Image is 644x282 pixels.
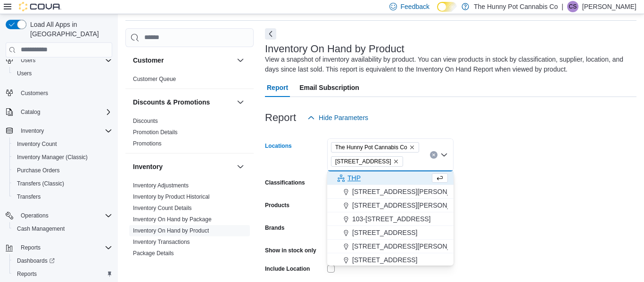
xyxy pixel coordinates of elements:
span: Package Details [133,250,174,257]
button: Close list of options [440,151,448,159]
a: Purchase Orders [13,165,64,176]
a: Customer Queue [133,76,176,82]
button: Hide Parameters [304,108,372,127]
div: Cameron Sweet [567,1,578,12]
span: Report [267,78,288,97]
span: Customers [17,87,112,98]
button: Inventory Manager (Classic) [9,151,116,164]
button: Customer [133,56,233,65]
span: Inventory Count [17,140,57,148]
span: Promotion Details [133,129,178,136]
div: Discounts & Promotions [125,115,254,153]
input: Dark Mode [437,2,457,12]
button: Inventory [17,125,48,137]
span: THP [347,173,361,183]
span: Catalog [17,106,112,118]
button: Transfers (Classic) [9,177,116,190]
span: Transfers [17,193,41,201]
span: Inventory Count [13,138,112,150]
a: Inventory Transactions [133,239,190,245]
a: Promotion Details [133,129,178,136]
button: Reports [9,267,116,281]
span: Hide Parameters [319,113,368,122]
span: Transfers (Classic) [17,180,64,187]
img: Cova [19,2,61,11]
a: Inventory Count Details [133,205,192,211]
span: Users [13,68,112,79]
button: Users [9,67,116,80]
span: Reports [21,244,41,251]
span: [STREET_ADDRESS][PERSON_NAME] [352,242,472,251]
a: Transfers [13,191,44,202]
span: Transfers (Classic) [13,178,112,189]
p: The Hunny Pot Cannabis Co [474,1,558,12]
button: Clear input [430,151,438,159]
span: Reports [17,242,112,253]
span: Inventory Adjustments [133,182,189,189]
a: Inventory by Product Historical [133,193,210,200]
span: Inventory by Product Historical [133,193,210,201]
span: Users [21,56,35,64]
span: CS [569,1,577,12]
span: [STREET_ADDRESS][PERSON_NAME] [352,187,472,196]
span: The Hunny Pot Cannabis Co [335,143,407,152]
button: Discounts & Promotions [133,97,233,107]
button: Inventory [235,161,246,172]
span: Inventory Count Details [133,204,192,212]
button: Remove 7481 Oakwood Drive from selection in this group [393,159,399,164]
a: Cash Management [13,223,68,234]
a: Package Details [133,250,174,257]
span: Transfers [13,191,112,202]
span: [STREET_ADDRESS][PERSON_NAME] [352,201,472,210]
span: Operations [21,212,49,219]
span: Cash Management [13,223,112,234]
span: 7481 Oakwood Drive [331,156,403,167]
a: Transfers (Classic) [13,178,68,189]
button: Purchase Orders [9,164,116,177]
a: Users [13,68,35,79]
button: Operations [2,209,116,222]
button: Catalog [17,106,44,118]
a: Customers [17,88,52,99]
span: 103-[STREET_ADDRESS] [352,214,431,224]
button: [STREET_ADDRESS][PERSON_NAME] [327,185,454,199]
span: Inventory Manager (Classic) [13,152,112,163]
button: [STREET_ADDRESS][PERSON_NAME] [327,199,454,212]
span: Inventory [17,125,112,137]
span: Users [17,55,112,66]
button: THP [327,171,454,185]
span: Operations [17,210,112,221]
h3: Inventory On Hand by Product [265,43,405,55]
button: Customers [2,86,116,99]
button: Reports [2,241,116,254]
button: Inventory [2,124,116,137]
div: Customer [125,73,254,89]
span: Inventory On Hand by Package [133,216,212,223]
a: Promotions [133,140,162,147]
span: Cash Management [17,225,65,233]
a: Inventory Count [13,138,61,150]
span: Inventory [21,127,44,135]
button: [STREET_ADDRESS] [327,226,454,240]
button: Remove The Hunny Pot Cannabis Co from selection in this group [409,145,415,150]
span: Dashboards [17,257,55,265]
span: Email Subscription [299,78,359,97]
span: Customers [21,89,48,97]
span: Feedback [401,2,429,11]
button: Next [265,28,276,40]
label: Classifications [265,179,305,186]
span: The Hunny Pot Cannabis Co [331,142,419,153]
button: Inventory Count [9,137,116,151]
span: [STREET_ADDRESS] [335,157,391,166]
button: Operations [17,210,52,221]
p: [PERSON_NAME] [582,1,636,12]
button: Inventory [133,162,233,171]
span: Purchase Orders [17,167,60,174]
h3: Discounts & Promotions [133,97,210,107]
a: Discounts [133,118,158,124]
a: Inventory Adjustments [133,182,189,189]
button: Users [2,54,116,67]
span: Users [17,70,32,77]
span: Inventory Manager (Classic) [17,153,88,161]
